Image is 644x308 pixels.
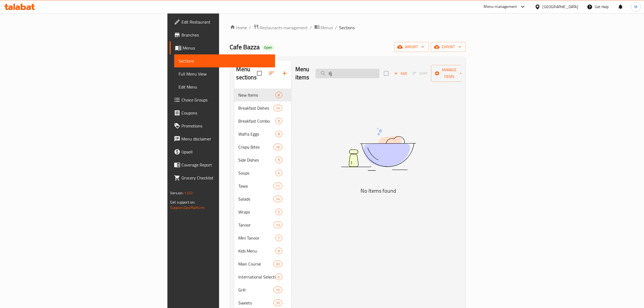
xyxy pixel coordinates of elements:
span: 20 [274,261,282,267]
button: export [431,42,466,52]
span: Menus [183,45,271,51]
div: items [273,261,282,267]
h5: No Items found [311,186,446,195]
span: 10 [274,300,282,306]
span: Sort sections [265,67,278,80]
a: Full Menu View [174,67,275,80]
span: Grill [239,287,274,293]
span: Breakfast Combo [239,118,276,124]
div: Tawa11 [234,179,291,192]
span: Promotions [181,123,271,129]
div: items [273,183,282,189]
a: Restaurants management [253,24,308,31]
nav: breadcrumb [230,24,466,31]
span: Full Menu View [179,71,271,77]
span: Tawa [239,183,274,189]
div: items [273,222,282,228]
span: Choice Groups [181,97,271,103]
span: Menu disclaimer [181,136,271,142]
span: 4 [276,171,282,176]
span: Wraps [239,209,276,215]
div: Wafra Eggs8 [234,127,291,140]
span: Branches [181,32,271,38]
div: items [273,144,282,150]
span: Upsell [181,149,271,155]
span: Tanoor [239,222,274,228]
div: items [275,170,282,176]
a: Coverage Report [170,158,275,171]
div: International Selection6 [234,270,291,283]
div: items [275,131,282,137]
span: 9 [276,248,282,254]
span: Restaurants management [260,24,308,31]
a: Sections [174,54,275,67]
span: 14 [274,196,282,202]
span: Select section first [409,69,431,78]
span: Edit Restaurant [181,19,271,25]
div: Breakfast Dishes14 [234,101,291,114]
div: Side Dishes9 [234,153,291,166]
span: 7 [276,235,282,241]
button: import [394,42,429,52]
span: M [634,4,638,10]
span: Menus [321,24,333,31]
div: Salads14 [234,192,291,205]
div: Menu-management [484,4,517,10]
img: dish.svg [311,113,446,185]
button: Add [392,69,409,78]
div: items [275,157,282,163]
span: Wafra Eggs [239,131,276,137]
div: New Items [239,92,276,98]
div: items [273,196,282,202]
a: Coupons [170,106,275,119]
span: Soups [239,170,276,176]
div: Wraps5 [234,205,291,218]
div: Crispy Bites [239,144,274,150]
a: Edit Menu [174,80,275,93]
span: Main Course [239,261,274,267]
div: items [273,105,282,111]
button: Manage items [431,65,467,82]
div: items [275,274,282,280]
div: Tanoor13 [234,218,291,231]
span: Edit Menu [179,84,271,90]
span: Manage items [435,67,463,80]
span: 8 [276,93,282,98]
span: 5 [276,209,282,215]
a: Choice Groups [170,93,275,106]
span: Mini Tanoor [239,235,276,241]
div: items [275,248,282,254]
span: 1.0.0 [184,189,193,196]
span: 6 [276,274,282,280]
span: 16 [274,145,282,150]
div: New Items8 [234,89,291,101]
div: items [273,287,282,293]
span: export [435,44,461,50]
a: Menu disclaimer [170,132,275,145]
li: / [310,24,312,31]
div: items [275,209,282,215]
span: Kids Menu [239,248,276,254]
span: Coupons [181,110,271,116]
span: 13 [274,222,282,228]
span: Sweets [239,300,274,306]
input: search [316,69,379,78]
span: 11 [274,184,282,189]
span: International Selection [239,274,276,280]
span: Add item [392,69,409,78]
span: Grocery Checklist [181,175,271,181]
span: 9 [276,119,282,124]
div: items [275,118,282,124]
div: items [273,300,282,306]
span: Version: [170,189,183,196]
div: Crispy Bites16 [234,140,291,153]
